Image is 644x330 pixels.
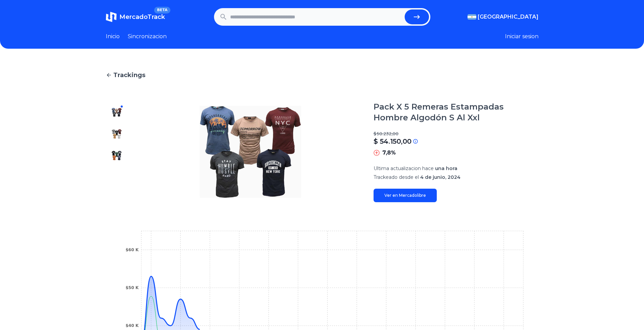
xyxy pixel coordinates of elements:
[128,32,167,41] a: Sincronizacion
[374,189,437,202] a: Ver en Mercadolibre
[111,128,122,139] img: Pack X 5 Remeras Estampadas Hombre Algodón S Al Xxl
[382,149,396,157] p: 7,8%
[125,285,139,290] tspan: $50 K
[106,32,120,41] a: Inicio
[435,165,457,171] span: una hora
[113,70,145,80] span: Trackings
[154,7,170,14] span: BETA
[106,70,539,80] a: Trackings
[374,174,419,180] span: Trackeado desde el
[420,174,460,180] span: 4 de junio, 2024
[374,131,539,137] p: $ 50.232,00
[468,13,539,21] button: [GEOGRAPHIC_DATA]
[106,11,117,22] img: MercadoTrack
[468,14,476,20] img: Argentina
[111,107,122,118] img: Pack X 5 Remeras Estampadas Hombre Algodón S Al Xxl
[106,11,165,22] a: MercadoTrackBETA
[125,247,139,252] tspan: $60 K
[111,150,122,161] img: Pack X 5 Remeras Estampadas Hombre Algodón S Al Xxl
[374,165,434,171] span: Ultima actualizacion hace
[374,137,411,146] p: $ 54.150,00
[478,13,539,21] span: [GEOGRAPHIC_DATA]
[374,101,539,123] h1: Pack X 5 Remeras Estampadas Hombre Algodón S Al Xxl
[141,101,360,202] img: Pack X 5 Remeras Estampadas Hombre Algodón S Al Xxl
[505,32,539,41] button: Iniciar sesion
[125,323,139,328] tspan: $40 K
[119,13,165,21] span: MercadoTrack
